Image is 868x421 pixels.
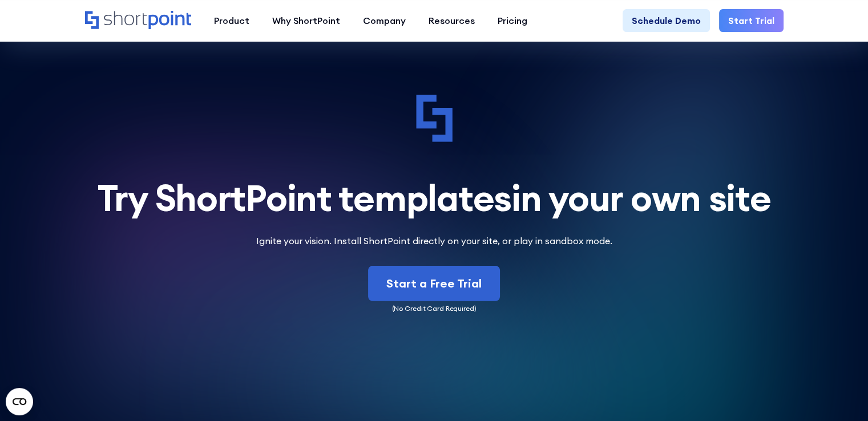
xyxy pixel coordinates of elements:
a: Start a Free Trial [368,266,500,301]
p: Ignite your vision. Install ShortPoint directly on your site, or play in sandbox mode. [256,234,612,248]
div: Widget de chat [811,366,868,421]
a: Home [85,11,191,30]
a: Resources [417,9,486,32]
iframe: Chat Widget [811,366,868,421]
div: Start a Free Trial [386,275,482,292]
div: Why ShortPoint [272,14,340,27]
a: Start Trial [719,9,784,32]
button: Open CMP widget [6,388,33,415]
div: Product [214,14,249,27]
a: Company [352,9,417,32]
h2: Try ShortPoint templates in your own site [85,178,784,218]
a: Pricing [486,9,539,32]
a: Why ShortPoint [261,9,352,32]
a: Product [203,9,261,32]
a: Schedule Demo [623,9,710,32]
div: Pricing [498,14,527,27]
div: Resources [429,14,475,27]
p: (No Credit Card Required) [85,303,784,314]
div: Company [363,14,406,27]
